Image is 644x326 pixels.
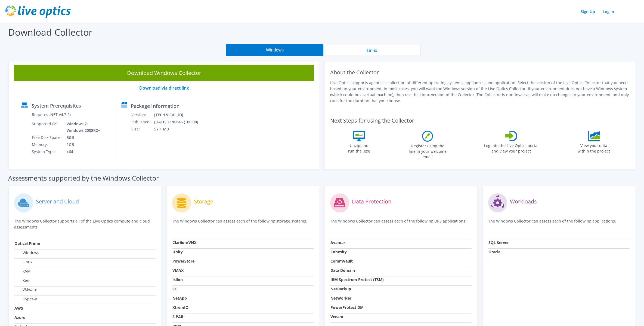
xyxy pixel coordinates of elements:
strong: Veeam [330,314,343,319]
label: Assessments supported by the Windows Collector [8,175,159,181]
td: System Type: [32,148,63,155]
strong: Oracle [488,249,500,254]
td: [TECHNICAL_ID] [154,111,205,118]
label: VMware [14,287,37,293]
strong: NetWorker [330,295,351,301]
strong: Cohesity [330,249,347,254]
td: Windows 7+ Windows 2008R2+ [63,120,101,134]
strong: Data Domain [330,268,355,273]
label: Log into the Live Optics portal and view your project [484,141,539,154]
label: Requires .NET V4.7.2+ [32,112,72,117]
button: Linux [323,44,420,56]
td: Memory: [32,141,63,148]
td: Version: [131,111,154,118]
strong: Unity [172,249,183,254]
label: Xen [14,278,29,283]
strong: PowerStore [172,258,194,264]
strong: IBM Spectrum Protect (TSM) [330,277,384,282]
label: Workloads [510,199,537,204]
p: The Windows Collector can assess each of the following DPS applications. [330,218,472,229]
strong: NetBackup [330,286,351,291]
img: live_optics_svg.svg [5,5,71,18]
strong: VMAX [172,268,184,273]
strong: XtremIO [172,305,188,310]
td: 1GB [63,141,101,148]
strong: CommVault [330,258,353,264]
strong: AWS [14,306,23,311]
strong: SQL Server [488,240,509,245]
p: Live Optics supports agentless collection of different operating systems, appliances, and applica... [330,80,630,104]
td: x64 [63,148,101,155]
p: The Windows Collector supports all of the Live Optics compute and cloud assessments. [14,218,156,230]
a: Sign Up [578,8,598,16]
strong: Avamar [330,240,345,245]
label: Package Information [131,103,179,109]
label: Server and Cloud [36,199,79,204]
strong: NetApp [172,295,187,301]
label: System Prerequisites [32,103,81,108]
label: Storage [194,199,213,204]
td: Size: [131,126,154,133]
td: 57.1 MB [154,126,205,133]
td: Supported OS: [32,120,63,134]
label: Unzip and run the .exe [347,141,372,154]
td: Published: [131,118,154,126]
label: Windows [14,250,39,255]
label: Next Steps for using the Collector [330,117,414,124]
strong: Isilon [172,277,183,282]
a: Download Windows Collector [14,65,314,81]
strong: Azure [14,315,25,320]
a: Log In [600,8,617,16]
h2: About the Collector [330,69,630,76]
label: Hyper-V [14,296,37,302]
strong: SC [172,286,177,291]
strong: Optical Prime [14,241,40,246]
label: Data Protection [352,199,391,204]
label: View your data within the project [574,141,614,154]
strong: Clariion/VNX [172,240,196,245]
p: The Windows Collector can assess each of the following applications. [488,218,630,229]
td: 5GB [63,134,101,141]
strong: 3 PAR [172,314,183,319]
strong: PowerProtect DM [330,305,364,310]
td: [DATE] 11:02:45 (+00:00) [154,118,205,126]
label: Linux [14,259,32,265]
a: Download via direct link [139,85,189,91]
button: Windows [226,44,323,56]
label: KVM [14,269,31,274]
label: Register using the line in your welcome email [407,142,448,160]
td: Free Disk Space: [32,134,63,141]
label: Download Collector [8,26,92,38]
p: The Windows Collector can assess each of the following storage systems. [172,218,314,229]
